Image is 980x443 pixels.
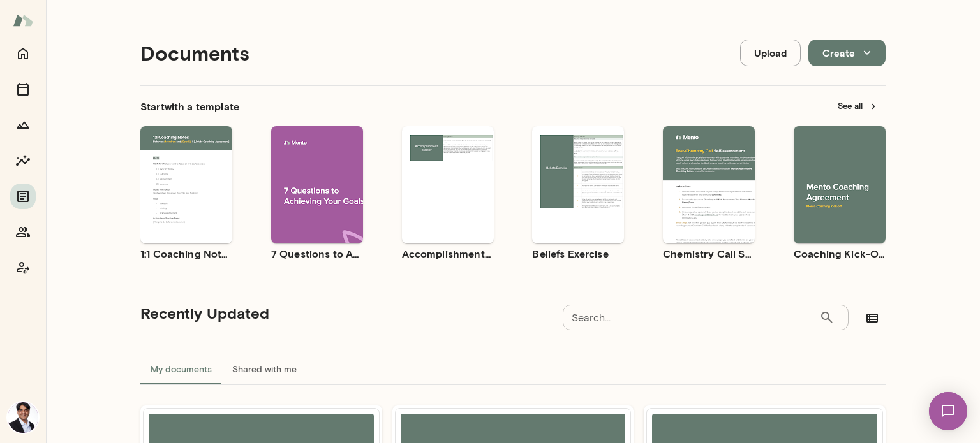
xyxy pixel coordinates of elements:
[10,76,36,102] button: Sessions
[10,41,36,66] button: Home
[271,246,363,261] h6: 7 Questions to Achieving Your Goals
[830,96,886,116] button: See all
[402,246,494,261] h6: Accomplishment Tracker
[140,246,232,261] h6: 1:1 Coaching Notes
[10,219,36,245] button: Members
[10,112,36,138] button: Growth Plan
[140,41,249,65] h4: Documents
[140,99,239,114] h6: Start with a template
[140,354,222,384] button: My documents
[740,40,801,66] button: Upload
[808,40,886,66] button: Create
[222,354,307,384] button: Shared with me
[10,255,36,280] button: Coach app
[663,246,755,261] h6: Chemistry Call Self-Assessment [Coaches only]
[10,184,36,209] button: Documents
[8,402,38,433] img: Raj Manghani
[140,303,269,323] h5: Recently Updated
[10,148,36,173] button: Insights
[140,354,886,384] div: documents tabs
[13,8,33,33] img: Mento
[532,246,624,261] h6: Beliefs Exercise
[794,246,886,261] h6: Coaching Kick-Off | Coaching Agreement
